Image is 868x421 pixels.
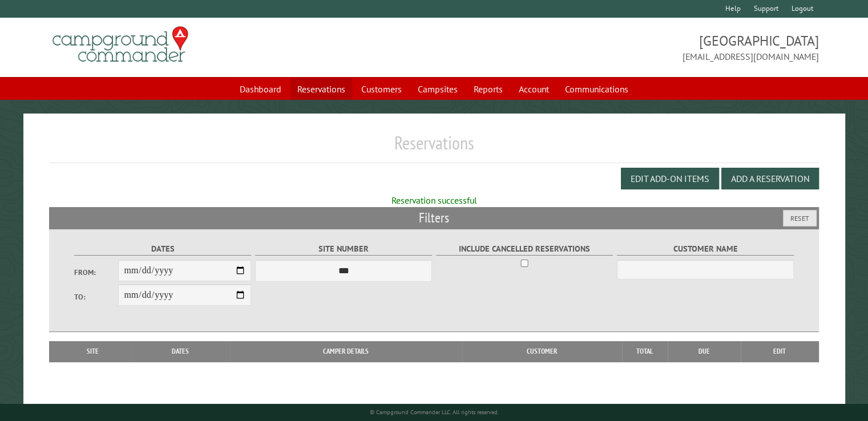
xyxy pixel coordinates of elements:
span: [GEOGRAPHIC_DATA] [EMAIL_ADDRESS][DOMAIN_NAME] [434,31,819,63]
label: Dates [74,242,252,256]
a: Customers [354,78,409,100]
label: To: [74,292,119,302]
label: From: [74,267,119,278]
h1: Reservations [49,132,819,163]
img: Campground Commander [49,22,192,67]
button: Reset [783,210,817,226]
th: Edit [741,341,819,362]
a: Reports [467,78,510,100]
a: Communications [558,78,635,100]
a: Dashboard [233,78,288,100]
th: Total [622,341,668,362]
a: Campsites [411,78,465,100]
small: © Campground Commander LLC. All rights reserved. [370,408,499,416]
th: Dates [131,341,230,362]
a: Account [512,78,556,100]
label: Include Cancelled Reservations [436,242,613,256]
label: Customer Name [617,242,794,256]
div: Reservation successful [49,194,819,207]
label: Site Number [255,242,433,256]
th: Customer [462,341,622,362]
th: Due [668,341,741,362]
h2: Filters [49,207,819,229]
th: Camper Details [230,341,462,362]
a: Reservations [290,78,352,100]
button: Edit Add-on Items [621,168,719,189]
th: Site [55,341,131,362]
button: Add a Reservation [721,168,819,189]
